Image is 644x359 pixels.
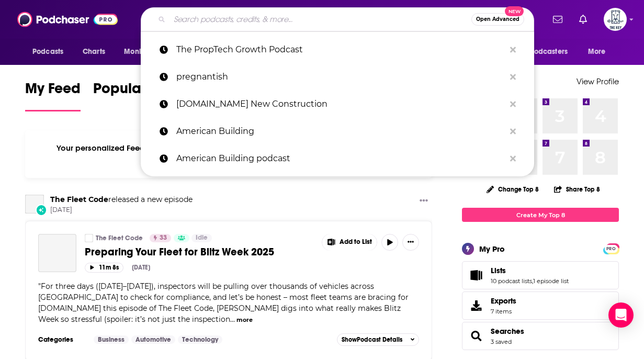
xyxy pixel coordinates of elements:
span: New [505,6,524,16]
a: 33 [150,234,171,242]
a: Show notifications dropdown [549,10,567,28]
span: " [38,282,409,324]
a: Business [94,335,129,344]
button: open menu [25,42,77,62]
a: Preparing Your Fleet for Blitz Week 2025 [85,245,314,259]
a: Preparing Your Fleet for Blitz Week 2025 [38,234,76,272]
p: American Building [176,118,505,145]
a: pregnantish [141,63,534,91]
a: [DOMAIN_NAME] New Construction [141,91,534,118]
span: More [588,44,606,59]
span: Lists [491,266,506,275]
img: Podchaser - Follow, Share and Rate Podcasts [17,9,118,29]
span: , [532,277,533,285]
a: View Profile [577,76,619,86]
button: open menu [117,42,175,62]
span: Exports [466,298,487,313]
span: Show Podcast Details [342,336,402,343]
a: 10 podcast lists [491,277,532,285]
a: The Fleet Code [50,195,108,204]
span: Lists [462,261,619,289]
div: Open Intercom Messenger [608,302,634,328]
a: Exports [462,291,619,320]
button: 11m 8s [85,263,123,273]
span: PRO [605,245,617,253]
button: ShowPodcast Details [337,333,420,346]
a: The Fleet Code [96,234,143,242]
span: 7 items [491,308,516,315]
a: Lists [466,268,487,283]
button: open menu [581,42,619,62]
div: Your personalized Feed is curated based on the Podcasts, Creators, Users, and Lists that you Follow. [25,130,432,178]
button: Show More Button [322,234,377,251]
a: Searches [491,327,524,336]
div: My Pro [479,244,505,254]
span: 33 [160,233,167,243]
p: pregnantish [176,63,505,91]
button: Open AdvancedNew [471,13,524,26]
span: Podcasts [32,44,63,59]
a: The PropTech Growth Podcast [141,36,534,63]
a: 3 saved [491,338,512,345]
span: Searches [462,322,619,350]
button: Change Top 8 [480,183,545,196]
a: Idle [191,234,212,242]
div: New Episode [36,204,47,216]
a: Lists [491,266,569,275]
input: Search podcasts, credits, & more... [170,11,471,28]
button: open menu [511,42,583,62]
a: Technology [178,335,222,344]
span: Logged in as TheKeyPR [604,8,627,31]
h3: released a new episode [50,195,193,205]
p: American Building podcast [176,145,505,172]
div: [DATE] [132,264,150,271]
span: Idle [196,233,208,243]
button: Show More Button [402,234,419,251]
button: Share Top 8 [553,179,601,199]
span: [DATE] [50,206,193,215]
a: Searches [466,329,487,343]
span: Charts [83,44,105,59]
p: Realtor.com New Construction [176,91,505,118]
a: PRO [605,244,617,252]
p: The PropTech Growth Podcast [176,36,505,63]
button: Show profile menu [604,8,627,31]
span: Add to List [340,238,372,246]
span: Monitoring [124,44,161,59]
a: My Feed [25,80,81,111]
a: Popular Feed [93,80,182,111]
a: The Fleet Code [25,195,44,214]
span: Open Advanced [476,17,519,22]
span: Exports [491,296,516,306]
a: Show notifications dropdown [575,10,591,28]
span: Popular Feed [93,80,182,104]
img: User Profile [604,8,627,31]
a: Charts [76,42,111,62]
div: Search podcasts, credits, & more... [141,7,534,31]
a: 1 episode list [533,277,569,285]
a: American Building [141,118,534,145]
a: Create My Top 8 [462,208,619,222]
span: For Podcasters [517,44,568,59]
span: ... [230,315,235,324]
button: more [236,316,253,324]
span: For three days ([DATE]–[DATE]), inspectors will be pulling over thousands of vehicles across [GEO... [38,282,409,324]
a: The Fleet Code [85,234,93,242]
button: Show More Button [415,195,432,208]
a: Automotive [131,335,175,344]
a: American Building podcast [141,145,534,172]
span: Preparing Your Fleet for Blitz Week 2025 [85,245,274,259]
span: My Feed [25,80,81,104]
h3: Categories [38,335,85,344]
